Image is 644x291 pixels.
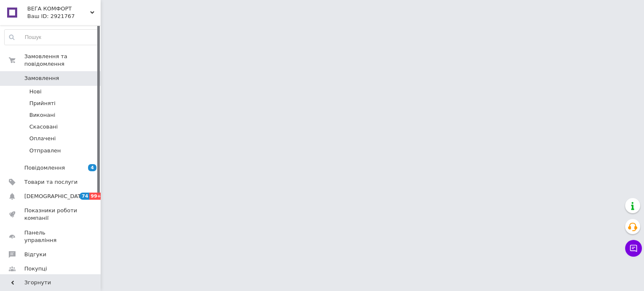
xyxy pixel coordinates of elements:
[24,251,46,258] span: Відгуки
[27,13,101,20] div: Ваш ID: 2921767
[625,240,642,257] button: Чат з покупцем
[24,164,65,172] span: Повідомлення
[24,53,101,68] span: Замовлення та повідомлення
[29,123,58,131] span: Скасовані
[27,5,90,13] span: ВЕГА КОМФОРТ
[29,147,61,155] span: Отправлен
[89,193,103,200] span: 99+
[29,88,42,95] span: Нові
[80,193,89,200] span: 74
[24,178,78,186] span: Товари та послуги
[24,193,86,200] span: [DEMOGRAPHIC_DATA]
[29,100,55,107] span: Прийняті
[29,135,56,142] span: Оплачені
[24,265,47,273] span: Покупці
[24,75,59,82] span: Замовлення
[88,164,96,171] span: 4
[29,111,55,119] span: Виконані
[5,30,99,45] input: Пошук
[24,229,78,244] span: Панель управління
[24,207,78,222] span: Показники роботи компанії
